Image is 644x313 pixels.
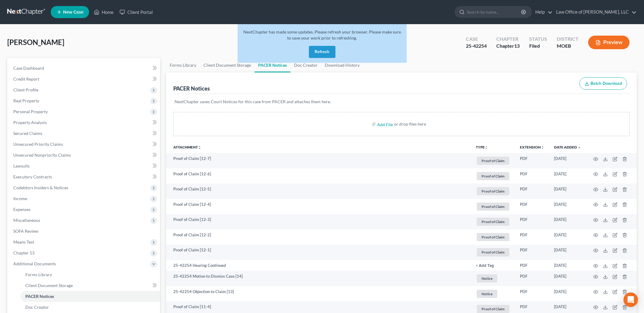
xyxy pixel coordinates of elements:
span: Unsecured Priority Claims [13,142,63,147]
a: Proof of Claim [476,186,510,196]
i: unfold_more [198,146,201,149]
div: Chapter [496,36,520,43]
button: Preview [588,36,630,49]
div: District [557,36,578,43]
a: Doc Creator [21,302,160,313]
span: Notice [477,274,497,283]
i: unfold_more [541,146,544,149]
span: 13 [514,43,520,49]
a: Proof of Claim [476,247,510,257]
td: [DATE] [549,168,586,184]
a: Home [91,7,117,18]
td: [DATE] [549,184,586,199]
a: Client Document Storage [21,280,160,291]
button: Batch Download [579,77,627,90]
span: Proof of Claim [477,248,509,256]
a: Client Portal [117,7,156,18]
a: Forms Library [21,269,160,280]
td: PDF [515,286,549,302]
a: Client Document Storage [200,58,255,72]
i: unfold_more [485,146,488,149]
td: Proof of Claim [12-6] [166,168,471,184]
div: Filed [529,43,547,50]
a: Executory Contracts [8,171,160,182]
a: Case Dashboard [8,63,160,74]
span: Proof of Claim [477,305,509,313]
span: Forms Library [25,272,52,277]
button: Refresh [309,46,335,58]
td: Proof of Claim [12-4] [166,199,471,214]
span: Additional Documents [13,261,56,266]
td: Proof of Claim [12-3] [166,214,471,230]
span: Proof of Claim [477,187,509,195]
td: PDF [515,214,549,230]
td: 25-42254 Motion to Dismiss Case [14] [166,271,471,286]
span: Miscellaneous [13,218,40,223]
span: NextChapter has made some updates. Please refresh your browser. Please make sure to save your wor... [243,29,401,40]
td: 25-42254 Objection to Claim [13] [166,286,471,302]
span: Secured Claims [13,131,42,136]
a: Unsecured Nonpriority Claims [8,150,160,161]
i: expand_more [578,146,581,149]
a: Extensionunfold_more [520,145,544,149]
span: Doc Creator [25,305,49,310]
a: Proof of Claim [476,171,510,181]
span: Codebtors Insiders & Notices [13,185,68,190]
span: Expenses [13,207,30,212]
span: Client Profile [13,87,38,92]
td: [DATE] [549,153,586,168]
a: Notice [476,273,510,283]
a: Property Analysis [8,117,160,128]
td: PDF [515,260,549,271]
td: 25-42254 Hearing Continued [166,260,471,271]
td: [DATE] [549,199,586,214]
a: Attachmentunfold_more [173,145,201,149]
td: PDF [515,199,549,214]
span: Chapter 13 [13,250,34,255]
div: or drop files here [394,121,426,127]
a: Proof of Claim [476,217,510,227]
div: MOEB [557,43,578,50]
td: [DATE] [549,245,586,260]
span: Proof of Claim [477,218,509,226]
span: Executory Contracts [13,174,52,179]
a: SOFA Review [8,226,160,237]
span: Proof of Claim [477,233,509,241]
td: PDF [515,271,549,286]
td: Proof of Claim [12-7] [166,153,471,168]
span: Proof of Claim [477,203,509,211]
span: [PERSON_NAME] [7,38,64,46]
a: Forms Library [166,58,200,72]
a: Proof of Claim [476,232,510,242]
td: Proof of Claim [12-1] [166,245,471,260]
span: Case Dashboard [13,65,44,71]
button: TYPEunfold_more [476,145,488,149]
a: Proof of Claim [476,156,510,166]
a: PACER Notices [21,291,160,302]
span: Property Analysis [13,120,47,125]
p: NextChapter saves Court Notices for this case from PACER and attaches them here. [175,99,628,105]
td: PDF [515,184,549,199]
span: Client Document Storage [25,283,73,288]
a: Unsecured Priority Claims [8,139,160,150]
a: Proof of Claim [476,202,510,212]
div: Chapter [496,43,520,50]
span: Notice [477,290,497,298]
span: Proof of Claim [477,172,509,180]
a: Lawsuits [8,161,160,171]
a: Law Office of [PERSON_NAME], LLC [553,7,636,18]
a: Notice [476,289,510,299]
div: Open Intercom Messenger [623,292,638,307]
span: PACER Notices [25,294,54,299]
td: [DATE] [549,260,586,271]
a: Help [532,7,553,18]
div: 25-42254 [466,43,487,50]
a: Credit Report [8,74,160,85]
span: Means Test [13,239,34,244]
td: [DATE] [549,229,586,245]
td: PDF [515,153,549,168]
span: Real Property [13,98,39,103]
a: Date Added expand_more [554,145,581,149]
td: PDF [515,168,549,184]
td: PDF [515,229,549,245]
